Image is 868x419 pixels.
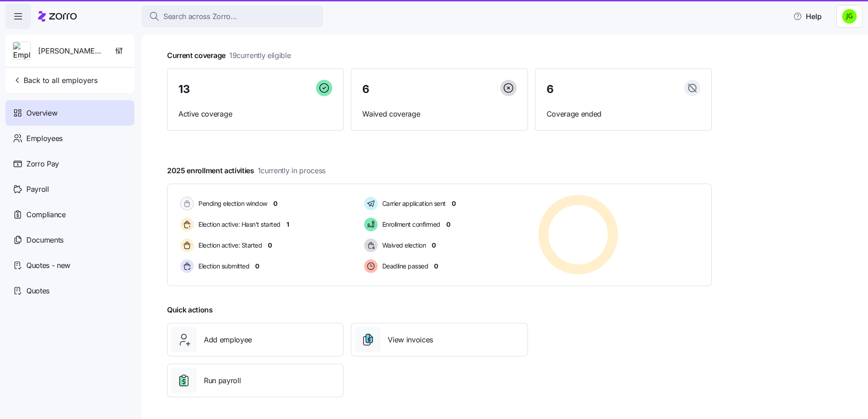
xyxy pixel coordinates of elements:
[13,42,30,60] img: Employer logo
[204,334,252,346] span: Add employee
[167,304,213,316] span: Quick actions
[5,278,134,303] a: Quotes
[196,241,262,250] span: Election active: Started
[26,285,49,297] span: Quotes
[452,199,456,208] span: 0
[26,184,49,195] span: Payroll
[446,220,450,229] span: 0
[547,84,554,95] span: 6
[362,108,516,120] span: Waived coverage
[255,262,259,271] span: 0
[196,262,249,271] span: Election submitted
[9,71,101,89] button: Back to all employers
[178,108,332,120] span: Active coverage
[380,199,446,208] span: Carrier application sent
[5,227,134,253] a: Documents
[793,11,822,22] span: Help
[5,202,134,227] a: Compliance
[204,375,241,386] span: Run payroll
[434,262,438,271] span: 0
[26,158,59,170] span: Zorro Pay
[842,9,857,24] img: a4774ed6021b6d0ef619099e609a7ec5
[229,50,291,61] span: 19 currently eligible
[26,133,63,144] span: Employees
[38,45,104,57] span: [PERSON_NAME] Hospitality
[268,241,272,250] span: 0
[432,241,436,250] span: 0
[13,75,98,86] span: Back to all employers
[26,107,57,119] span: Overview
[286,220,289,229] span: 1
[362,84,370,95] span: 6
[258,165,325,176] span: 1 currently in process
[26,209,66,220] span: Compliance
[5,126,134,151] a: Employees
[380,220,440,229] span: Enrollment confirmed
[5,151,134,176] a: Zorro Pay
[178,84,190,95] span: 13
[167,50,291,61] span: Current coverage
[5,176,134,202] a: Payroll
[273,199,277,208] span: 0
[26,234,64,246] span: Documents
[196,220,281,229] span: Election active: Hasn't started
[380,241,426,250] span: Waived election
[196,199,267,208] span: Pending election window
[5,100,134,126] a: Overview
[5,253,134,278] a: Quotes - new
[786,7,829,25] button: Help
[26,260,70,271] span: Quotes - new
[163,11,237,22] span: Search across Zorro...
[167,165,325,176] span: 2025 enrollment activities
[380,262,429,271] span: Deadline passed
[547,108,700,120] span: Coverage ended
[142,5,323,27] button: Search across Zorro...
[388,334,433,346] span: View invoices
